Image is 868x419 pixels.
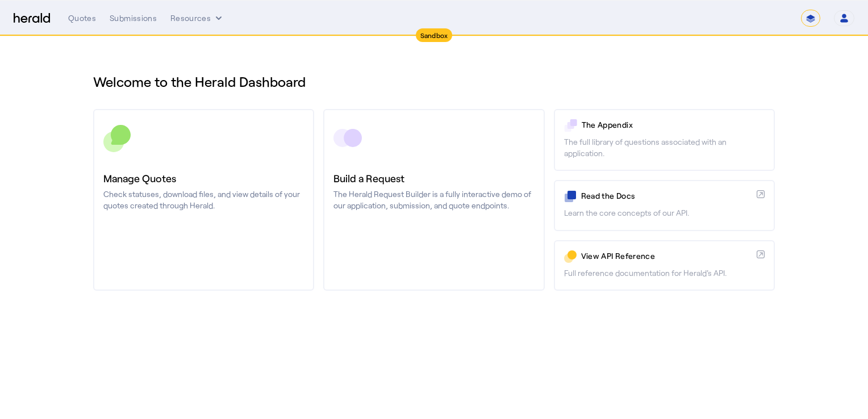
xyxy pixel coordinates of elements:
[14,13,50,24] img: Herald Logo
[103,188,304,211] p: Check statuses, download files, and view details of your quotes created through Herald.
[93,109,314,291] a: Manage QuotesCheck statuses, download files, and view details of your quotes created through Herald.
[581,190,752,202] p: Read the Docs
[564,267,765,279] p: Full reference documentation for Herald's API.
[554,240,775,291] a: View API ReferenceFull reference documentation for Herald's API.
[582,119,765,131] p: The Appendix
[554,109,775,171] a: The AppendixThe full library of questions associated with an application.
[581,250,752,262] p: View API Reference
[68,12,96,24] div: Quotes
[103,170,304,186] h3: Manage Quotes
[170,12,224,24] button: Resources dropdown menu
[416,28,453,42] div: Sandbox
[554,180,775,231] a: Read the DocsLearn the core concepts of our API.
[564,207,765,219] p: Learn the core concepts of our API.
[110,12,157,24] div: Submissions
[564,136,765,159] p: The full library of questions associated with an application.
[323,109,544,291] a: Build a RequestThe Herald Request Builder is a fully interactive demo of our application, submiss...
[333,170,534,186] h3: Build a Request
[333,188,534,211] p: The Herald Request Builder is a fully interactive demo of our application, submission, and quote ...
[93,73,775,91] h1: Welcome to the Herald Dashboard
